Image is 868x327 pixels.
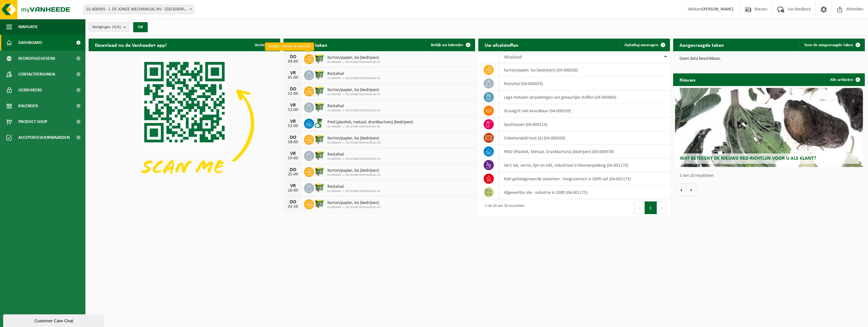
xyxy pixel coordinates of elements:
[645,201,657,214] button: 1
[686,183,696,196] button: Volgende
[624,43,658,47] span: Ophaling aanvragen
[327,136,381,141] span: Karton/papier, los (bedrijven)
[314,198,325,209] img: WB-1100-HPE-GN-51
[426,39,474,51] a: Bekijk uw kalender
[635,201,645,214] button: Previous
[327,55,381,60] span: Karton/papier, los (bedrijven)
[287,151,299,156] div: VR
[825,73,864,86] a: Alle artikelen
[314,69,325,80] img: WB-1100-HPE-GN-51
[287,119,299,124] div: VR
[287,135,299,140] div: DO
[327,201,381,206] span: Karton/papier, los (bedrijven)
[499,186,670,199] td: afgewerkte olie - industrie in 200lt (04-001175)
[314,102,325,112] img: WB-1100-HPE-GN-51
[89,22,129,32] button: Vestigingen(4/4)
[327,141,381,145] span: 01-600495 - J. DE JONGE MECHANICAL NV
[327,88,381,93] span: Karton/papier, los (bedrijven)
[18,130,70,145] span: Acceptatievoorwaarden
[287,108,299,112] div: 12-09
[250,39,280,51] button: Verberg
[89,39,173,51] h2: Download nu de Vanheede+ app!
[499,172,670,186] td: niet gehalogeneerde solventen - hoogcalorisch in 200lt-vat (04-001173)
[18,82,42,98] span: Gebruikers
[327,184,381,189] span: Restafval
[92,22,121,32] span: Vestigingen
[481,201,524,215] div: 1 tot 10 van 10 resultaten
[287,140,299,145] div: 18-09
[84,5,194,14] span: 01-600495 - J. DE JONGE MECHANICAL NV - ANTWERPEN
[18,66,55,82] span: Contactpersonen
[327,152,381,157] span: Restafval
[657,201,667,214] button: Next
[133,22,148,32] button: OK
[18,114,47,130] span: Product Shop
[673,39,730,51] h2: Aangevraagde taken
[327,104,381,109] span: Restafval
[112,25,121,29] count: (4/4)
[327,168,381,173] span: Karton/papier, los (bedrijven)
[673,73,702,86] h2: Nieuws
[287,87,299,92] div: DO
[679,57,859,61] p: Geen data beschikbaar.
[327,109,381,113] span: 01-600495 - J. DE JONGE MECHANICAL NV
[287,103,299,108] div: VR
[499,145,670,158] td: PMD (Plastiek, Metaal, Drankkartons) (bedrijven) (04-000978)
[287,54,299,59] div: DO
[287,156,299,161] div: 19-09
[18,35,42,51] span: Dashboard
[287,172,299,177] div: 25-09
[287,200,299,205] div: DO
[287,188,299,193] div: 26-09
[327,189,381,193] span: 01-600495 - J. DE JONGE MECHANICAL NV
[327,71,381,77] span: Restafval
[314,53,325,64] img: WB-1100-HPE-GN-51
[84,5,194,14] span: 01-600495 - J. DE JONGE MECHANICAL NV - ANTWERPEN
[499,63,670,77] td: karton/papier, los (bedrijven) (04-000026)
[478,39,525,51] h2: Uw afvalstoffen
[314,85,325,96] img: WB-1100-HPE-GN-51
[504,55,522,60] span: Afvalstof
[799,39,864,51] a: Toon de aangevraagde taken
[327,77,381,80] span: 01-600495 - J. DE JONGE MECHANICAL NV
[702,7,734,12] strong: [PERSON_NAME]
[804,43,853,47] span: Toon de aangevraagde taken
[499,90,670,104] td: lege metalen verpakkingen van gevaarlijke stoffen (04-000083)
[499,77,670,90] td: restafval (04-000029)
[287,124,299,128] div: 12-09
[18,51,55,66] span: Bedrijfsgegevens
[314,134,325,145] img: WB-1100-HPE-GN-51
[676,183,686,196] button: Vorige
[287,92,299,96] div: 11-09
[287,76,299,80] div: 05-09
[619,39,669,51] a: Ophaling aanvragen
[287,167,299,172] div: DO
[314,182,325,193] img: WB-1100-HPE-GN-51
[327,120,413,125] span: Pmd (plastiek, metaal, drankkartons) (bedrijven)
[499,118,670,131] td: spuitbussen (04-000114)
[499,158,670,172] td: verf, lak, vernis, lijm en inkt, industrieel in kleinverpakking (04-001170)
[255,43,269,47] span: Verberg
[499,104,670,118] td: straalgrit niet-brandbaar (04-000109)
[431,43,463,47] span: Bekijk uw kalender
[18,98,38,114] span: Kalender
[680,156,816,161] span: Wat betekent de nieuwe RED-richtlijn voor u als klant?
[89,51,280,195] img: Download de VHEPlus App
[327,206,381,209] span: 01-600495 - J. DE JONGE MECHANICAL NV
[327,125,413,129] span: 01-600495 - J. DE JONGE MECHANICAL NV
[499,131,670,145] td: onbehandeld hout (A) (04-000200)
[327,93,381,96] span: 01-600495 - J. DE JONGE MECHANICAL NV
[314,150,325,161] img: WB-1100-HPE-GN-51
[287,205,299,209] div: 02-10
[283,39,334,51] h2: Ingeplande taken
[327,157,381,161] span: 01-600495 - J. DE JONGE MECHANICAL NV
[287,59,299,64] div: 04-09
[327,60,381,64] span: 01-600495 - J. DE JONGE MECHANICAL NV
[314,118,325,128] img: WB-0240-CU
[679,174,862,178] p: 1 van 10 resultaten
[314,166,325,177] img: WB-1100-HPE-GN-51
[3,313,106,327] iframe: chat widget
[18,19,38,35] span: Navigatie
[287,183,299,188] div: VR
